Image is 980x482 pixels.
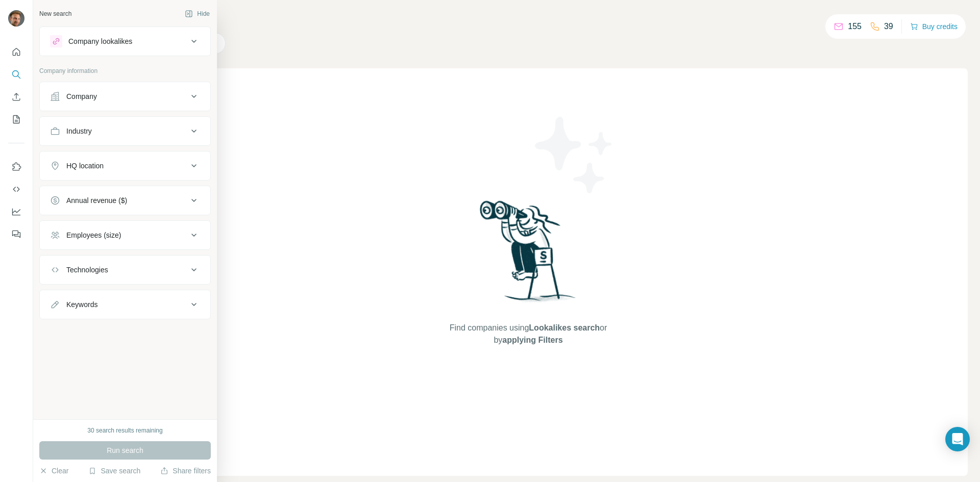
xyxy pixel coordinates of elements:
[40,223,210,247] button: Employees (size)
[8,65,24,84] button: Search
[40,29,210,54] button: Company lookalikes
[39,66,211,75] p: Company information
[8,88,24,106] button: Enrich CSV
[66,299,97,310] div: Keywords
[40,154,210,178] button: HQ location
[68,36,132,46] div: Company lookalikes
[8,180,24,198] button: Use Surfe API
[89,12,968,27] h4: Search
[8,202,24,221] button: Dashboard
[8,10,24,27] img: Avatar
[910,19,958,34] button: Buy credits
[66,161,104,171] div: HQ location
[447,322,610,346] span: Find companies using or by
[160,466,211,476] button: Share filters
[848,20,862,33] p: 155
[39,466,68,476] button: Clear
[66,126,92,136] div: Industry
[40,258,210,282] button: Technologies
[8,158,24,176] button: Use Surfe on LinkedIn
[475,198,581,312] img: Surfe Illustration - Woman searching with binoculars
[40,188,210,213] button: Annual revenue ($)
[40,119,210,143] button: Industry
[528,109,620,201] img: Surfe Illustration - Stars
[8,225,24,243] button: Feedback
[8,110,24,129] button: My lists
[88,466,140,476] button: Save search
[8,43,24,61] button: Quick start
[87,426,162,435] div: 30 search results remaining
[178,6,217,21] button: Hide
[40,84,210,109] button: Company
[502,336,562,344] span: applying Filters
[39,9,71,18] div: New search
[66,195,127,206] div: Annual revenue ($)
[529,323,600,332] span: Lookalikes search
[66,265,108,275] div: Technologies
[66,91,97,102] div: Company
[945,427,970,451] div: Open Intercom Messenger
[884,20,893,33] p: 39
[66,230,121,240] div: Employees (size)
[40,292,210,317] button: Keywords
